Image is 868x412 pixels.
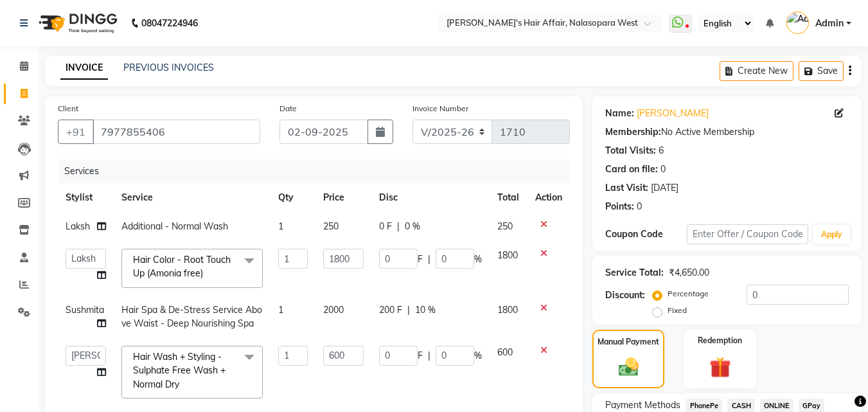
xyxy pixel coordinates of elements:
[371,183,490,212] th: Disc
[412,103,468,114] label: Invoice Number
[203,267,209,279] a: x
[637,200,642,213] div: 0
[58,120,94,144] button: +91
[428,253,430,266] span: |
[270,183,315,212] th: Qty
[114,183,270,212] th: Service
[133,254,231,279] span: Hair Color - Root Touch Up (Amonia free)
[720,61,793,81] button: Create New
[33,5,121,41] img: logo
[497,346,513,358] span: 600
[605,200,634,213] div: Points:
[669,266,709,280] div: ₹4,650.00
[474,253,482,266] span: %
[527,183,570,212] th: Action
[418,253,423,266] span: F
[605,228,686,241] div: Coupon Code
[490,183,527,212] th: Total
[598,336,659,348] label: Manual Payment
[379,303,402,317] span: 200 F
[66,304,104,316] span: Sushmita
[799,61,844,81] button: Save
[605,399,680,412] span: Payment Methods
[605,266,664,280] div: Service Total:
[651,181,678,195] div: [DATE]
[323,220,339,232] span: 250
[698,335,742,346] label: Redemption
[497,249,518,261] span: 1800
[60,57,108,80] a: INVOICE
[278,220,283,232] span: 1
[141,5,198,41] b: 08047224946
[315,183,371,212] th: Price
[405,220,420,233] span: 0 %
[407,303,410,317] span: |
[687,224,808,244] input: Enter Offer / Coupon Code
[605,181,648,195] div: Last Visit:
[397,220,400,233] span: |
[93,120,260,144] input: Search by Name/Mobile/Email/Code
[58,103,78,114] label: Client
[58,183,114,212] th: Stylist
[605,125,849,139] div: No Active Membership
[278,304,283,316] span: 1
[612,355,645,379] img: _cash.svg
[379,220,392,233] span: 0 F
[605,107,634,120] div: Name:
[428,349,430,363] span: |
[497,304,518,316] span: 1800
[786,12,809,34] img: Admin
[121,304,262,329] span: Hair Spa & De-Stress Service Above Waist - Deep Nourishing Spa
[605,125,661,139] div: Membership:
[133,351,226,390] span: Hair Wash + Styling - Sulphate Free Wash + Normal Dry
[418,349,423,363] span: F
[668,305,687,316] label: Fixed
[605,144,656,157] div: Total Visits:
[474,349,482,363] span: %
[637,107,709,120] a: [PERSON_NAME]
[815,17,844,30] span: Admin
[668,288,709,300] label: Percentage
[279,103,297,114] label: Date
[605,289,645,302] div: Discount:
[123,62,214,73] a: PREVIOUS INVOICES
[497,220,513,232] span: 250
[660,163,666,176] div: 0
[121,220,228,232] span: Additional - Normal Wash
[59,159,580,183] div: Services
[659,144,664,157] div: 6
[323,304,344,316] span: 2000
[66,220,90,232] span: Laksh
[179,379,185,390] a: x
[813,225,850,244] button: Apply
[605,163,658,176] div: Card on file:
[703,354,738,381] img: _gift.svg
[415,303,436,317] span: 10 %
